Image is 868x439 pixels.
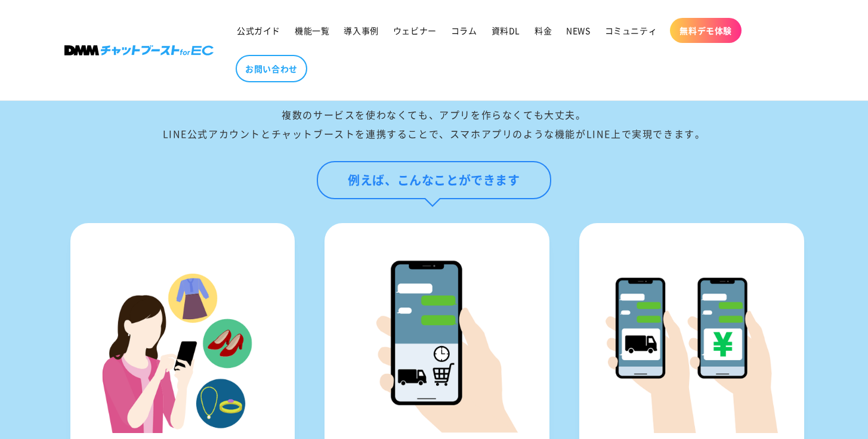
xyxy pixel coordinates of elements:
a: お問い合わせ [236,55,307,82]
span: コラム [451,25,477,36]
img: 商品購⼊ [345,250,529,433]
a: NEWS [559,18,597,43]
img: 商品⾃動表⽰機能 [91,250,274,433]
span: 機能一覧 [295,25,329,36]
span: 導入事例 [344,25,378,36]
div: 複数のサービスを使わなくても、アプリを作らなくても大丈夫。 LINE公式アカウントとチャットブーストを連携することで、スマホアプリのような機能がLINE上で実現できます。 [64,105,804,143]
a: 公式ガイド [230,18,288,43]
img: 決済・発送通知 [600,250,783,433]
span: 無料デモ体験 [679,25,732,36]
a: 無料デモ体験 [670,18,742,43]
a: 料金 [527,18,559,43]
a: 導入事例 [336,18,385,43]
span: 資料DL [492,25,520,36]
img: 株式会社DMM Boost [64,45,214,55]
span: NEWS [566,25,590,36]
span: お問い合わせ [245,63,298,74]
span: 公式ガイド [237,25,280,36]
a: 資料DL [484,18,527,43]
a: コミュニティ [598,18,665,43]
span: コミュニティ [605,25,657,36]
a: 機能一覧 [288,18,336,43]
span: ウェビナー [393,25,437,36]
a: コラム [444,18,484,43]
div: 例えば、こんなことができます [317,161,551,199]
a: ウェビナー [386,18,444,43]
span: 料金 [535,25,552,36]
